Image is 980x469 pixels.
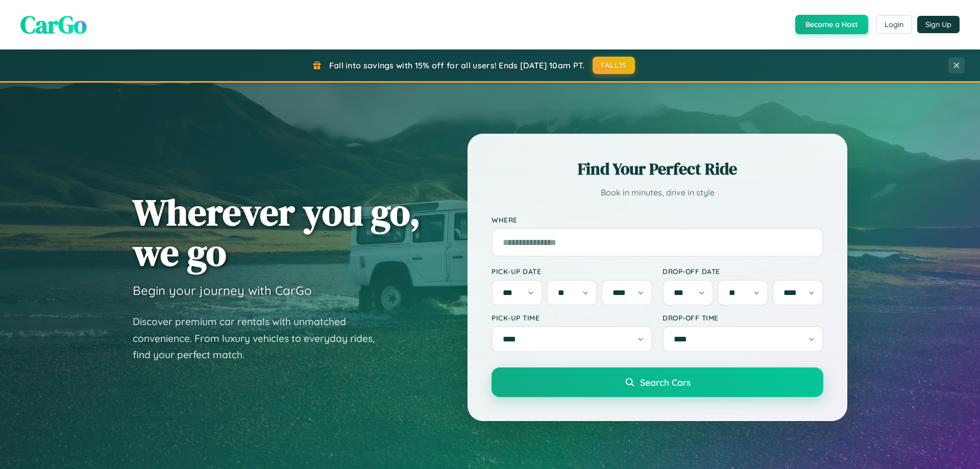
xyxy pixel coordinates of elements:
h1: Wherever you go, we go [133,192,421,273]
span: Fall into savings with 15% off for all users! Ends [DATE] 10am PT. [329,60,585,70]
button: Become a Host [795,15,868,34]
label: Drop-off Time [663,313,823,322]
label: Pick-up Time [492,313,652,322]
p: Book in minutes, drive in style [492,185,823,200]
label: Drop-off Date [663,267,823,276]
button: Search Cars [492,367,823,397]
button: Sign Up [917,16,960,33]
label: Pick-up Date [492,267,652,276]
h3: Begin your journey with CarGo [133,283,312,298]
h2: Find Your Perfect Ride [492,158,823,180]
label: Where [492,215,823,224]
button: Login [876,15,912,34]
button: FALL15 [593,57,635,74]
p: Discover premium car rentals with unmatched convenience. From luxury vehicles to everyday rides, ... [133,313,388,363]
span: CarGo [20,8,87,41]
span: Search Cars [640,377,691,388]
